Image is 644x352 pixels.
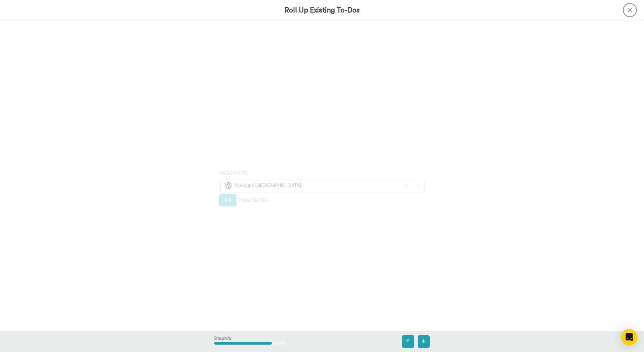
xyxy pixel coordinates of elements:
div: Woodupp [GEOGRAPHIC_DATA] [224,181,396,190]
h3: Roll Up Existing To-Dos [285,6,360,14]
div: Open Intercom Messenger [621,329,637,345]
button: Ok [219,194,236,206]
img: 0334ca18-ccae-493e-a487-743b388a9c50-1742477585.jpg [224,181,232,190]
h4: Assign It To [219,170,425,175]
div: Step 4 / 5 [214,332,286,351]
span: Press ENTER [238,197,268,204]
span: Ok [225,198,231,202]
